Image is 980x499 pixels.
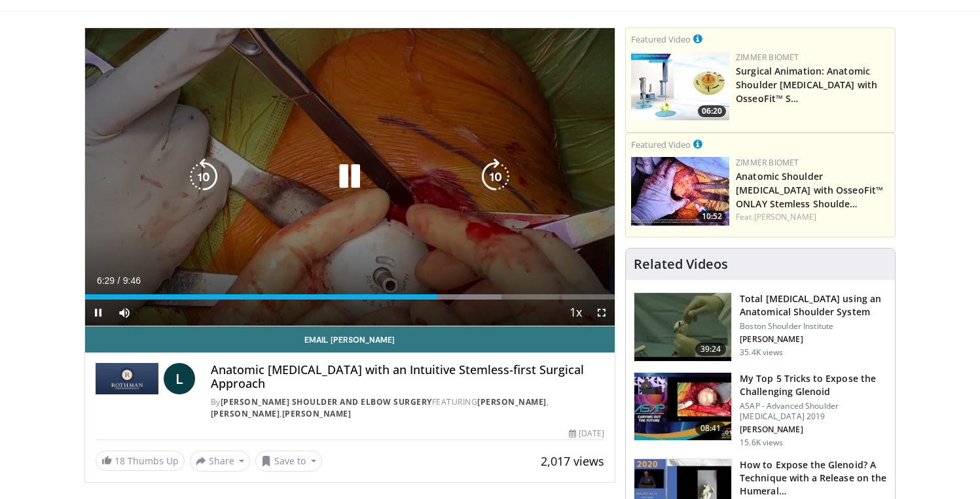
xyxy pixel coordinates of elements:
[740,334,887,345] p: [PERSON_NAME]
[123,275,141,286] span: 9:46
[736,52,799,63] a: Zimmer Biomet
[589,300,615,326] button: Fullscreen
[211,363,605,391] h4: Anatomic [MEDICAL_DATA] with an Intuitive Stemless-first Surgical Approach
[282,408,352,419] a: [PERSON_NAME]
[115,455,125,467] span: 18
[96,451,185,471] a: 18 Thumbs Up
[111,300,137,326] button: Mute
[754,211,816,222] a: [PERSON_NAME]
[740,321,887,332] p: Boston Shoulder Institute
[85,28,615,326] video-js: Video Player
[85,326,615,353] a: Email [PERSON_NAME]
[211,396,605,420] div: By FEATURING , ,
[96,363,158,394] img: Rothman Shoulder and Elbow Surgery
[477,396,547,407] a: [PERSON_NAME]
[736,157,799,168] a: Zimmer Biomet
[634,373,731,441] img: b61a968a-1fa8-450f-8774-24c9f99181bb.150x105_q85_crop-smart_upscale.jpg
[190,451,251,472] button: Share
[736,170,883,210] a: Anatomic Shoulder [MEDICAL_DATA] with OsseoFit™ ONLAY Stemless Shoulde…
[695,343,727,356] span: 39:24
[118,275,120,286] span: /
[631,139,691,150] small: Featured Video
[740,401,887,422] p: ASAP - Advanced Shoulder [MEDICAL_DATA] 2019
[740,458,887,498] h3: How to Expose the Glenoid? A Technique with a Release on the Humeral…
[569,428,604,439] div: [DATE]
[736,65,877,105] a: Surgical Animation: Anatomic Shoulder [MEDICAL_DATA] with OsseoFit™ S…
[85,294,615,300] div: Progress Bar
[211,408,280,419] a: [PERSON_NAME]
[631,33,691,45] small: Featured Video
[631,157,729,226] img: 68921608-6324-4888-87da-a4d0ad613160.150x105_q85_crop-smart_upscale.jpg
[164,363,195,394] a: L
[541,453,604,469] span: 2,017 views
[740,372,887,398] h3: My Top 5 Tricks to Expose the Challenging Glenoid
[740,292,887,318] h3: Total [MEDICAL_DATA] using an Anatomical Shoulder System
[736,211,890,223] div: Feat.
[634,256,728,272] h4: Related Videos
[631,52,729,120] img: 84e7f812-2061-4fff-86f6-cdff29f66ef4.150x105_q85_crop-smart_upscale.jpg
[740,438,783,448] p: 15.6K views
[634,292,887,362] a: 39:24 Total [MEDICAL_DATA] using an Anatomical Shoulder System Boston Shoulder Institute [PERSON_...
[698,105,726,117] span: 06:20
[97,275,115,286] span: 6:29
[631,52,729,120] a: 06:20
[634,372,887,448] a: 08:41 My Top 5 Tricks to Expose the Challenging Glenoid ASAP - Advanced Shoulder [MEDICAL_DATA] 2...
[85,300,111,326] button: Pause
[562,300,589,326] button: Playback Rate
[740,424,887,435] p: [PERSON_NAME]
[255,451,322,472] button: Save to
[634,293,731,361] img: 38824_0000_3.png.150x105_q85_crop-smart_upscale.jpg
[740,347,783,358] p: 35.4K views
[695,422,727,435] span: 08:41
[698,211,726,222] span: 10:52
[631,157,729,226] a: 10:52
[221,396,432,407] a: [PERSON_NAME] Shoulder and Elbow Surgery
